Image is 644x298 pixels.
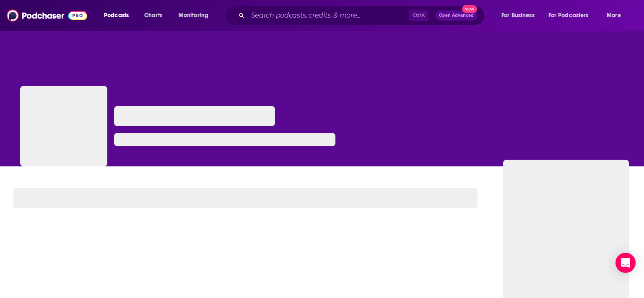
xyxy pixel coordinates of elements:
span: New [462,5,477,13]
span: For Podcasters [548,10,589,21]
span: Ctrl K [409,10,428,21]
button: open menu [543,9,601,22]
button: open menu [601,9,631,22]
span: Open Advanced [439,13,474,18]
img: Podchaser - Follow, Share and Rate Podcasts [7,8,87,23]
div: Open Intercom Messenger [615,253,636,273]
div: Search podcasts, credits, & more... [233,6,493,25]
span: For Business [501,10,535,21]
button: open menu [173,9,219,22]
button: Open AdvancedNew [435,10,478,21]
button: open menu [98,9,140,22]
a: Charts [139,9,167,22]
span: Podcasts [104,10,129,21]
input: Search podcasts, credits, & more... [248,9,409,22]
span: Monitoring [179,10,208,21]
button: open menu [496,9,545,22]
span: More [607,10,621,21]
span: Charts [144,10,162,21]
